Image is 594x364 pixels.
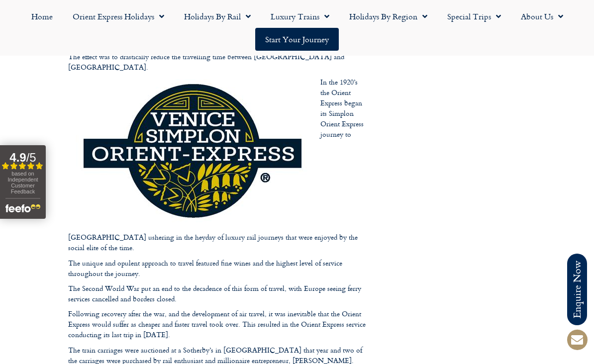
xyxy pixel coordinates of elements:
[63,5,174,28] a: Orient Express Holidays
[339,5,437,28] a: Holidays by Region
[68,79,317,223] img: Orient Express Logo
[437,5,511,28] a: Special Trips
[68,258,367,278] p: The unique and opulent approach to travel featured fine wines and the highest level of service th...
[5,5,589,51] nav: Menu
[261,5,339,28] a: Luxury Trains
[511,5,573,28] a: About Us
[68,51,367,72] p: The effect was to drastically reduce the travelling time between [GEOGRAPHIC_DATA] and [GEOGRAPHI...
[21,5,63,28] a: Home
[68,77,367,253] p: In the 1920’s the Orient Express began its Simplon Orient Express journey to [GEOGRAPHIC_DATA] us...
[68,283,367,304] p: The Second World War put an end to the decadence of this form of travel, with Europe seeing ferry...
[68,308,367,340] p: Following recovery after the war, and the development of air travel, it was inevitable that the O...
[255,28,339,51] a: Start your Journey
[174,5,261,28] a: Holidays by Rail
